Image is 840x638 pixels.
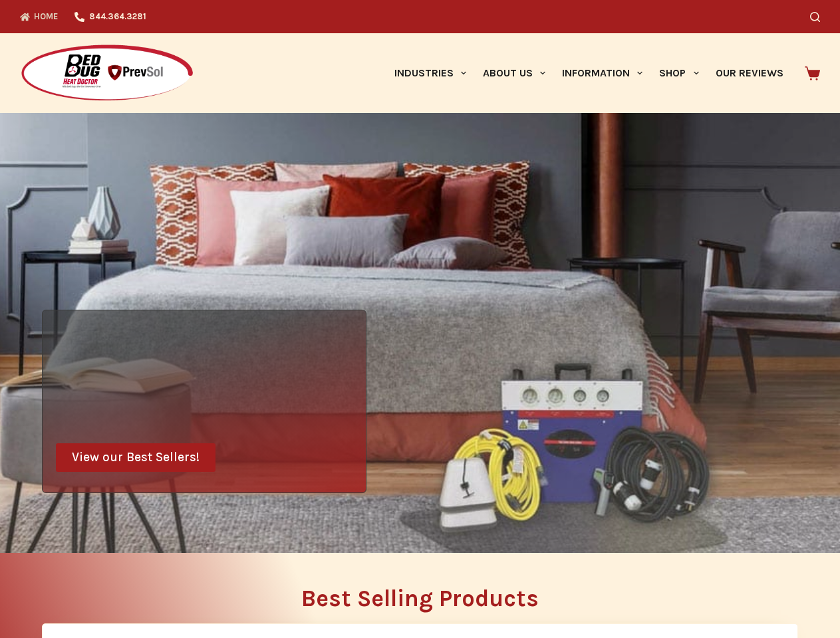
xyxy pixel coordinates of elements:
[810,12,820,22] button: Search
[56,443,215,472] a: View our Best Sellers!
[386,33,791,113] nav: Primary
[651,33,707,113] a: Shop
[72,451,200,464] span: View our Best Sellers!
[386,33,474,113] a: Industries
[554,33,651,113] a: Information
[707,33,791,113] a: Our Reviews
[20,44,194,103] img: Prevsol/Bed Bug Heat Doctor
[474,33,553,113] a: About Us
[42,587,798,610] h2: Best Selling Products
